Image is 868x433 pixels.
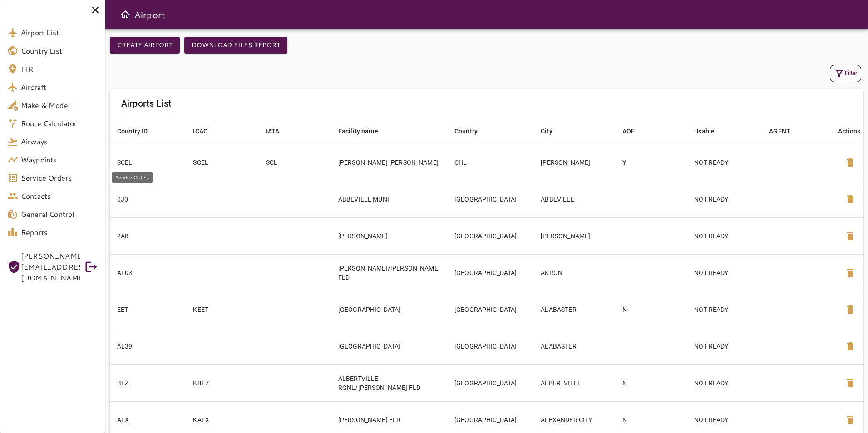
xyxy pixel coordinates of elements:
[184,37,287,54] button: Download Files Report
[110,181,186,217] td: 0J0
[845,304,856,315] span: delete
[110,144,186,181] td: SCEL
[622,126,635,137] div: AOE
[21,191,98,202] span: Contacts
[110,328,186,364] td: AL39
[845,194,856,205] span: delete
[21,227,98,238] span: Reports
[266,126,280,137] div: IATA
[839,262,861,284] button: Delete Airport
[533,144,615,181] td: [PERSON_NAME]
[769,126,802,137] span: AGENT
[117,126,148,137] div: Country ID
[830,65,861,82] button: Filter
[110,254,186,291] td: AL03
[21,64,98,74] span: FIR
[186,364,258,401] td: KBFZ
[331,254,447,291] td: [PERSON_NAME]/[PERSON_NAME] FLD
[186,291,258,328] td: KEET
[331,144,447,181] td: [PERSON_NAME] [PERSON_NAME]
[447,291,533,328] td: [GEOGRAPHIC_DATA]
[615,364,687,401] td: N
[615,291,687,328] td: N
[447,144,533,181] td: CHL
[541,126,552,137] div: City
[21,136,98,147] span: Airways
[110,217,186,254] td: 2A8
[839,372,861,394] button: Delete Airport
[694,305,755,314] p: NOT READY
[839,152,861,173] button: Delete Airport
[259,144,331,181] td: SCL
[338,126,390,137] span: Facility name
[116,5,134,24] button: Open drawer
[694,126,715,137] div: Usable
[845,414,856,425] span: delete
[533,217,615,254] td: [PERSON_NAME]
[110,291,186,328] td: EET
[21,172,98,183] span: Service Orders
[331,181,447,217] td: ABBEVILLE MUNI
[447,254,533,291] td: [GEOGRAPHIC_DATA]
[112,172,153,183] div: Service Orders
[533,291,615,328] td: ALABASTER
[331,328,447,364] td: [GEOGRAPHIC_DATA]
[839,188,861,210] button: Delete Airport
[331,291,447,328] td: [GEOGRAPHIC_DATA]
[338,126,378,137] div: Facility name
[694,231,755,241] p: NOT READY
[839,299,861,320] button: Delete Airport
[694,126,726,137] span: Usable
[110,37,180,54] button: Create airport
[331,364,447,401] td: ALBERTVILLE RGNL/[PERSON_NAME] FLD
[845,157,856,168] span: delete
[839,225,861,247] button: Delete Airport
[615,144,687,181] td: Y
[769,126,790,137] div: AGENT
[845,267,856,278] span: delete
[193,126,220,137] span: ICAO
[454,126,489,137] span: Country
[134,7,165,22] h6: Airport
[331,217,447,254] td: [PERSON_NAME]
[21,27,98,38] span: Airport List
[447,217,533,254] td: [GEOGRAPHIC_DATA]
[845,341,856,352] span: delete
[533,181,615,217] td: ABBEVILLE
[845,378,856,389] span: delete
[839,335,861,357] button: Delete Airport
[533,364,615,401] td: ALBERTVILLE
[694,415,755,424] p: NOT READY
[533,254,615,291] td: AKRON
[694,342,755,351] p: NOT READY
[454,126,478,137] div: Country
[266,126,291,137] span: IATA
[541,126,564,137] span: City
[21,154,98,165] span: Waypoints
[21,45,98,56] span: Country List
[110,364,186,401] td: BFZ
[21,251,80,283] span: [PERSON_NAME][EMAIL_ADDRESS][DOMAIN_NAME]
[694,195,755,204] p: NOT READY
[193,126,208,137] div: ICAO
[447,181,533,217] td: [GEOGRAPHIC_DATA]
[694,268,755,277] p: NOT READY
[117,126,160,137] span: Country ID
[839,409,861,431] button: Delete Airport
[121,96,172,111] h6: Airports List
[447,328,533,364] td: [GEOGRAPHIC_DATA]
[21,118,98,129] span: Route Calculator
[533,328,615,364] td: ALABASTER
[622,126,646,137] span: AOE
[21,82,98,93] span: Aircraft
[694,379,755,388] p: NOT READY
[447,364,533,401] td: [GEOGRAPHIC_DATA]
[845,231,856,241] span: delete
[21,209,98,220] span: General Control
[21,100,98,111] span: Make & Model
[694,158,755,167] p: NOT READY
[186,144,258,181] td: SCEL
